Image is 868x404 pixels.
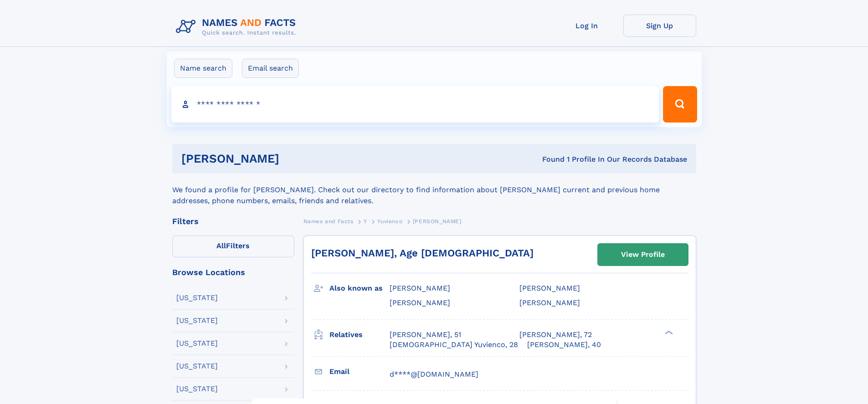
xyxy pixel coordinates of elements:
[174,59,232,78] label: Name search
[176,317,218,324] div: [US_STATE]
[527,340,601,350] a: [PERSON_NAME], 40
[377,215,402,227] a: Yuvienco
[621,244,665,265] div: View Profile
[176,363,218,370] div: [US_STATE]
[181,153,411,164] h1: [PERSON_NAME]
[598,244,688,266] a: View Profile
[411,154,687,164] div: Found 1 Profile In Our Records Database
[390,284,450,292] span: [PERSON_NAME]
[364,218,367,225] span: Y
[172,15,303,39] img: Logo Names and Facts
[663,329,673,335] div: ❯
[216,241,226,250] span: All
[311,247,534,259] a: [PERSON_NAME], Age [DEMOGRAPHIC_DATA]
[172,235,294,257] label: Filters
[172,174,696,206] div: We found a profile for [PERSON_NAME]. Check out our directory to find information about [PERSON_N...
[519,330,592,340] a: [PERSON_NAME], 72
[413,218,462,225] span: [PERSON_NAME]
[390,330,461,340] a: [PERSON_NAME], 51
[303,215,354,227] a: Names and Facts
[390,340,518,350] a: [DEMOGRAPHIC_DATA] Yuvienco, 28
[329,327,390,343] h3: Relatives
[519,298,580,307] span: [PERSON_NAME]
[550,15,623,37] a: Log In
[519,284,580,292] span: [PERSON_NAME]
[364,215,367,227] a: Y
[390,298,450,307] span: [PERSON_NAME]
[172,268,294,276] div: Browse Locations
[171,86,659,123] input: search input
[623,15,696,37] a: Sign Up
[172,217,294,225] div: Filters
[377,218,402,225] span: Yuvienco
[329,364,390,379] h3: Email
[329,281,390,296] h3: Also known as
[176,294,218,302] div: [US_STATE]
[176,385,218,393] div: [US_STATE]
[242,59,299,78] label: Email search
[176,340,218,347] div: [US_STATE]
[663,86,697,123] button: Search Button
